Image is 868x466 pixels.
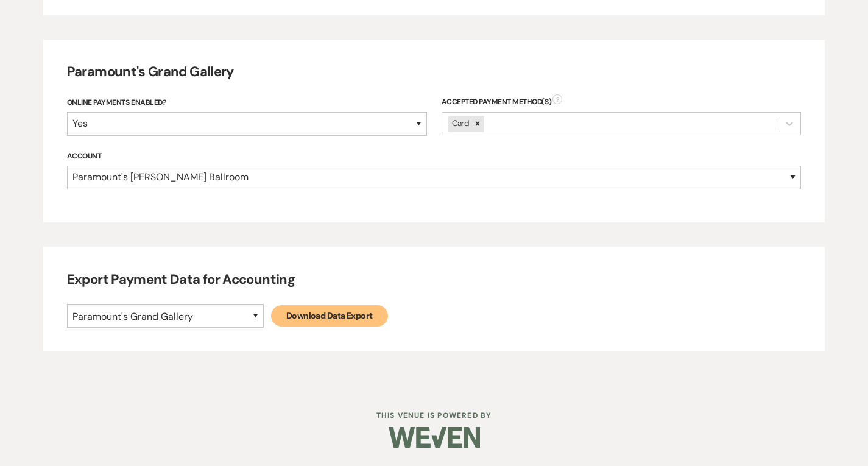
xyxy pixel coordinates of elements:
[67,270,802,289] h4: Export Payment Data for Accounting
[552,94,562,104] span: ?
[67,150,802,163] label: Account
[442,96,802,107] div: Accepted Payment Method(s)
[67,96,427,110] label: Online Payments Enabled?
[271,305,388,327] a: Download Data Export
[389,416,480,459] img: Weven Logo
[448,116,471,132] div: Card
[67,63,802,82] h4: Paramount's Grand Gallery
